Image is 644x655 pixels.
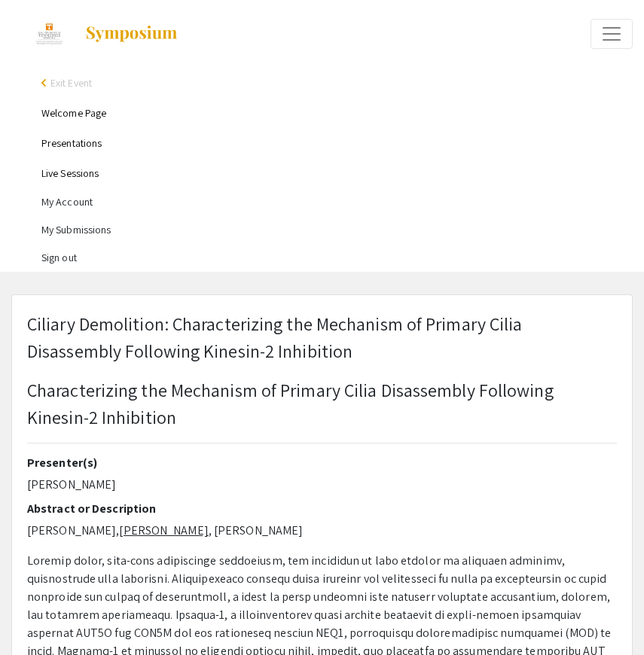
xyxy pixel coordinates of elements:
[27,455,617,470] h2: Presenter(s)
[50,76,92,90] span: Exit Event
[41,244,633,272] li: Sign out
[591,19,633,49] button: Expand or Collapse Menu
[27,501,617,516] h2: Abstract or Description
[41,188,633,216] li: My Account
[119,522,208,538] u: [PERSON_NAME]
[41,136,102,150] a: Presentations
[27,476,617,494] p: [PERSON_NAME]
[41,166,99,180] a: Live Sessions
[11,587,64,644] iframe: Chat
[41,78,50,87] div: arrow_back_ios
[27,378,554,429] span: Characterizing the Mechanism of Primary Cilia Disassembly Following Kinesin-2 Inhibition
[41,106,106,120] a: Welcome Page
[11,15,179,53] a: UTK Summer Research Scholars Symposium 2025
[84,25,179,43] img: Symposium by ForagerOne
[27,522,617,540] p: [PERSON_NAME], , [PERSON_NAME]
[29,15,69,53] img: UTK Summer Research Scholars Symposium 2025
[41,216,633,244] li: My Submissions
[27,310,617,364] p: Ciliary Demolition: Characterizing the Mechanism of Primary Cilia Disassembly Following Kinesin-2...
